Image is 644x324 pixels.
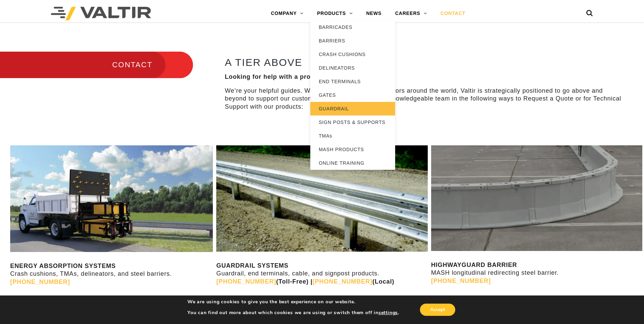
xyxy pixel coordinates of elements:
a: ONLINE TRAINING [310,156,395,170]
img: Radius-Barrier-Section-Highwayguard3 [431,145,642,251]
a: TMAs [310,129,395,143]
p: You can find out more about which cookies we are using or switch them off in . [187,310,399,316]
a: CRASH CUSHIONS [310,48,395,61]
a: BARRIERS [310,34,395,48]
a: GUARDRAIL [310,102,395,115]
p: Guardrail, end terminals, cable, and signpost products. [216,262,427,286]
p: We’re your helpful guides. With sales offices and distributors around the world, Valtir is strate... [225,87,626,111]
a: [PHONE_NUMBER] [10,278,70,285]
a: PRODUCTS [310,7,360,20]
p: We are using cookies to give you the best experience on our website. [187,299,399,305]
strong: HIGHWAYGUARD BARRIER [431,262,517,268]
a: SIGN POSTS & SUPPORTS [310,115,395,129]
a: BARRICADES [310,20,395,34]
button: Accept [420,304,455,316]
button: settings [379,310,398,316]
a: CONTACT [434,7,472,20]
a: [PHONE_NUMBER] [313,278,372,285]
a: GATES [310,88,395,102]
a: END TERMINALS [310,75,395,88]
a: COMPANY [264,7,310,20]
p: MASH longitudinal redirecting steel barrier. [431,261,642,285]
a: CAREERS [388,7,434,20]
h2: A TIER ABOVE [225,57,626,68]
a: [PHONE_NUMBER] [431,277,491,284]
a: DELINEATORS [310,61,395,75]
a: NEWS [360,7,388,20]
a: [PHONE_NUMBER] [216,278,276,285]
strong: GUARDRAIL SYSTEMS [216,262,288,269]
img: SS180M Contact Us Page Image [10,145,213,252]
img: Valtir [51,7,151,20]
strong: (Toll-Free) | (Local) [216,278,394,285]
img: Guardrail Contact Us Page Image [216,145,427,252]
strong: Looking for help with a project? We’re on it. [225,73,364,80]
a: MASH PRODUCTS [310,143,395,156]
strong: ENERGY ABSORPTION SYSTEMS [10,263,116,269]
p: Crash cushions, TMAs, delineators, and steel barriers. [10,262,213,286]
